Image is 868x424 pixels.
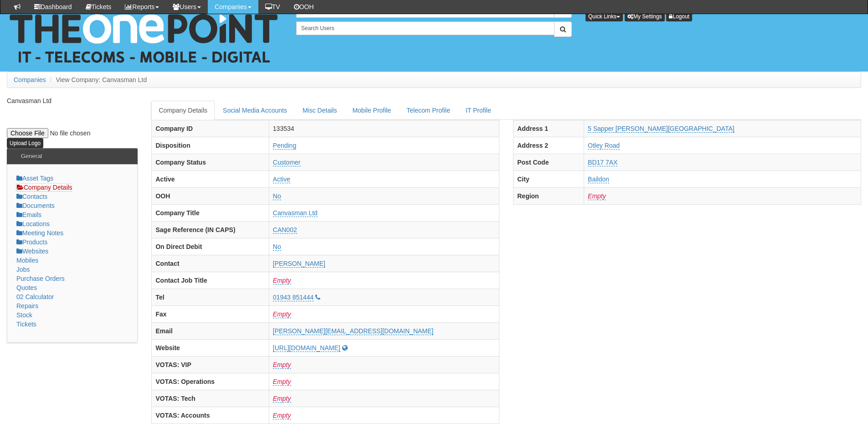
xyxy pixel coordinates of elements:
[273,395,291,403] a: Empty
[48,75,147,84] li: View Company: Canvasman Ltd
[273,209,318,217] a: Canvasman Ltd
[152,407,269,424] th: VOTAS: Accounts
[152,373,269,390] th: VOTAS: Operations
[666,11,692,21] a: Logout
[16,211,41,218] a: Emails
[16,257,38,264] a: Mobiles
[273,176,290,183] a: Active
[16,193,47,200] a: Contacts
[273,327,433,335] a: [PERSON_NAME][EMAIL_ADDRESS][DOMAIN_NAME]
[273,277,291,284] a: Empty
[588,176,609,183] a: Baildon
[16,248,48,255] a: Websites
[152,272,269,289] th: Contact Job Title
[16,293,54,300] a: 02 Calculator
[514,120,584,137] th: Address 1
[588,125,734,133] a: 5 Sapper [PERSON_NAME][GEOGRAPHIC_DATA]
[152,171,269,187] th: Active
[152,322,269,339] th: Email
[152,305,269,322] th: Fax
[273,412,291,419] a: Empty
[152,154,269,171] th: Company Status
[514,171,584,187] th: City
[152,390,269,407] th: VOTAS: Tech
[151,101,215,120] a: Company Details
[16,275,65,282] a: Purchase Orders
[152,204,269,221] th: Company Title
[588,142,620,150] a: Otley Road
[152,339,269,356] th: Website
[399,101,457,120] a: Telecom Profile
[345,101,398,120] a: Mobile Profile
[273,226,297,234] a: CAN002
[216,101,294,120] a: Social Media Accounts
[273,142,296,150] a: Pending
[152,238,269,255] th: On Direct Debit
[273,243,281,251] a: No
[273,310,291,318] a: Empty
[273,294,314,301] a: 01943 851444
[152,187,269,204] th: OOH
[16,183,72,191] a: Company Details
[16,229,63,237] a: Meeting Notes
[273,344,340,352] a: [URL][DOMAIN_NAME]
[152,120,269,137] th: Company ID
[152,289,269,305] th: Tel
[14,76,46,83] a: Companies
[7,96,138,105] p: Canvasman Ltd
[269,120,499,137] td: 133534
[625,11,665,21] a: My Settings
[16,284,37,291] a: Quotes
[16,238,47,246] a: Products
[16,149,46,164] h3: General
[296,21,555,35] input: Search Users
[16,175,53,182] a: Asset Tags
[16,220,50,228] a: Locations
[588,159,617,166] a: BD17 7AX
[586,11,623,21] button: Quick Links
[458,101,498,120] a: IT Profile
[295,101,344,120] a: Misc Details
[152,221,269,238] th: Sage Reference (IN CAPS)
[152,356,269,373] th: VOTAS: VIP
[16,321,36,328] a: Tickets
[273,378,291,386] a: Empty
[152,137,269,154] th: Disposition
[273,361,291,369] a: Empty
[16,266,30,273] a: Jobs
[16,302,38,310] a: Repairs
[273,260,325,268] a: [PERSON_NAME]
[273,159,301,166] a: Customer
[514,154,584,171] th: Post Code
[16,311,32,319] a: Stock
[514,187,584,204] th: Region
[273,192,281,200] a: No
[514,137,584,154] th: Address 2
[588,192,606,200] a: Empty
[7,138,43,148] input: Upload Logo
[16,202,55,209] a: Documents
[152,255,269,272] th: Contact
